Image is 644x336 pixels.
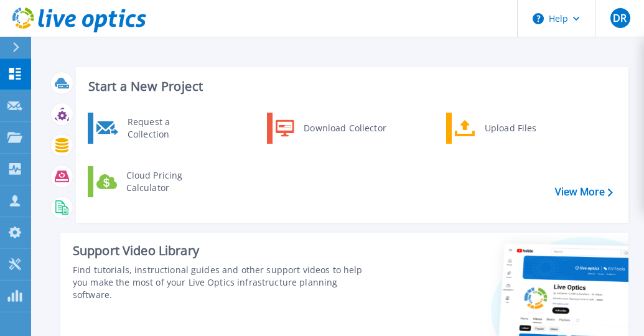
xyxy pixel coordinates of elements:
[121,116,212,141] div: Request a Collection
[613,13,627,23] span: DR
[88,166,215,197] a: Cloud Pricing Calculator
[555,186,613,198] a: View More
[73,264,365,301] div: Find tutorials, instructional guides and other support videos to help you make the most of your L...
[88,113,215,144] a: Request a Collection
[478,116,571,141] div: Upload Files
[267,113,394,144] a: Download Collector
[88,80,612,93] h3: Start a New Project
[73,243,365,259] div: Support Video Library
[120,169,212,194] div: Cloud Pricing Calculator
[297,116,391,141] div: Download Collector
[446,113,574,144] a: Upload Files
